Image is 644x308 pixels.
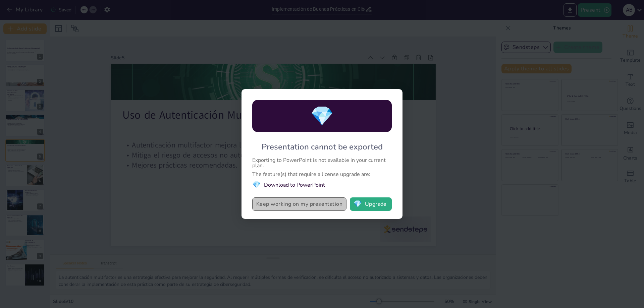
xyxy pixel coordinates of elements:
[354,201,362,207] span: diamond
[252,158,392,168] div: Exporting to PowerPoint is not available in your current plan.
[350,197,392,211] button: diamondUpgrade
[310,103,334,129] span: diamond
[262,141,383,152] div: Presentation cannot be exported
[252,197,346,211] button: Keep working on my presentation
[252,180,261,189] span: diamond
[252,172,392,177] div: The feature(s) that require a license upgrade are:
[252,180,392,189] li: Download to PowerPoint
